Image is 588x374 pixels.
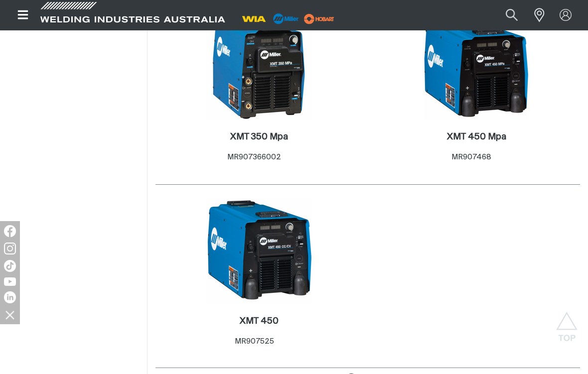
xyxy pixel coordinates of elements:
[206,198,312,304] img: XMT 450
[240,317,279,326] h2: XMT 450
[495,4,529,26] button: Search products
[4,277,16,286] img: YouTube
[206,13,312,120] img: XMT 350 Mpa
[447,131,506,143] a: XMT 450 Mpa
[235,338,274,345] span: MR907525
[240,316,279,327] a: XMT 450
[556,312,578,334] button: Scroll to top
[451,153,491,161] span: MR907468
[482,4,529,26] input: Product name or item number...
[447,132,506,141] h2: XMT 450 Mpa
[4,291,16,303] img: LinkedIn
[4,260,16,272] img: TikTok
[1,306,18,323] img: hide socials
[301,11,337,26] img: miller
[230,132,288,141] h2: XMT 350 Mpa
[4,243,16,254] img: Instagram
[301,15,337,22] a: miller
[423,13,530,120] img: XMT 450 Mpa
[4,225,16,237] img: Facebook
[230,131,288,143] a: XMT 350 Mpa
[227,153,281,161] span: MR907366002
